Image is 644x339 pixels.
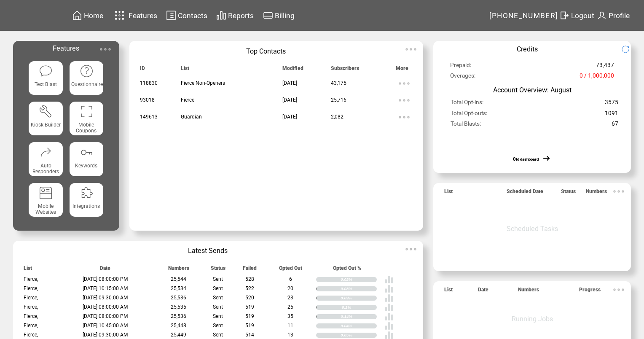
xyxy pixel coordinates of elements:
[83,323,128,328] span: [DATE] 10:45:00 AM
[29,61,62,95] a: Text Blast
[289,276,292,282] span: 6
[507,188,543,198] span: Scheduled Date
[605,110,618,120] span: 1091
[178,11,207,20] span: Contacts
[228,11,254,20] span: Reports
[83,295,128,301] span: [DATE] 09:30:00 AM
[333,265,361,275] span: Opted Out %
[245,285,254,291] span: 522
[29,102,62,135] a: Kiosk Builder
[341,286,377,291] div: 0.08%
[287,323,293,328] span: 11
[246,47,286,55] span: Top Contacts
[597,10,607,21] img: profile.svg
[29,183,62,217] a: Mobile Websites
[70,61,103,95] a: Questionnaire
[596,9,631,22] a: Profile
[287,295,293,301] span: 23
[215,9,255,22] a: Reports
[171,332,186,338] span: 25,449
[211,265,225,275] span: Status
[80,145,94,159] img: keywords.svg
[396,75,413,92] img: ellypsis.svg
[331,80,346,86] span: 43,175
[596,62,614,72] span: 73,437
[341,277,377,282] div: 0.02%
[287,285,293,291] span: 20
[112,8,127,22] img: features.svg
[282,114,297,120] span: [DATE]
[341,323,377,328] div: 0.04%
[478,287,488,296] span: Date
[512,315,553,323] span: Running Jobs
[171,295,186,301] span: 25,536
[571,11,594,20] span: Logout
[384,303,394,312] img: poll%20-%20white.svg
[80,64,94,78] img: questionnaire.svg
[213,295,223,301] span: Sent
[168,265,189,275] span: Numbers
[275,11,295,20] span: Billing
[24,323,38,328] span: Fierce,
[80,186,94,200] img: integrations.svg
[171,323,186,328] span: 25,448
[84,11,103,20] span: Home
[24,313,38,319] span: Fierce,
[331,114,343,120] span: 2,082
[80,105,94,118] img: coupons.svg
[140,97,155,103] span: 93018
[610,281,627,298] img: ellypsis.svg
[586,188,607,198] span: Numbers
[72,10,82,21] img: home.svg
[384,312,394,321] img: poll%20-%20white.svg
[213,276,223,282] span: Sent
[331,65,359,75] span: Subscribers
[70,142,103,176] a: Keywords
[513,157,539,161] a: Old dashboard
[579,287,601,296] span: Progress
[245,332,254,338] span: 514
[396,92,413,109] img: ellypsis.svg
[129,11,157,20] span: Features
[213,304,223,310] span: Sent
[384,284,394,293] img: poll%20-%20white.svg
[609,11,630,20] span: Profile
[171,304,186,310] span: 25,535
[188,247,228,255] span: Latest Sends
[181,114,202,120] span: Guardian
[245,295,254,301] span: 520
[140,80,158,86] span: 118830
[71,9,105,22] a: Home
[29,142,62,176] a: Auto Responders
[450,62,471,72] span: Prepaid:
[111,7,158,24] a: Features
[181,97,194,103] span: Fierce
[558,9,596,22] a: Logout
[71,81,103,87] span: Questionnaire
[287,304,293,310] span: 25
[70,183,103,217] a: Integrations
[24,304,38,310] span: Fierce,
[384,321,394,331] img: poll%20-%20white.svg
[396,65,408,75] span: More
[83,313,128,319] span: [DATE] 08:00:00 PM
[181,80,225,86] span: Fierce Non-Openers
[35,81,57,87] span: Text Blast
[402,41,419,58] img: ellypsis.svg
[262,9,296,22] a: Billing
[451,120,481,131] span: Total Blasts:
[24,332,38,338] span: Fierce,
[282,65,303,75] span: Modified
[402,241,419,258] img: ellypsis.svg
[341,296,377,301] div: 0.09%
[342,305,377,310] div: 0.1%
[384,293,394,303] img: poll%20-%20white.svg
[83,276,128,282] span: [DATE] 08:00:00 PM
[216,10,226,21] img: chart.svg
[605,99,618,109] span: 3575
[171,285,186,291] span: 25,534
[24,295,38,301] span: Fierce,
[70,102,103,135] a: Mobile Coupons
[39,105,53,118] img: tool%201.svg
[53,44,79,52] span: Features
